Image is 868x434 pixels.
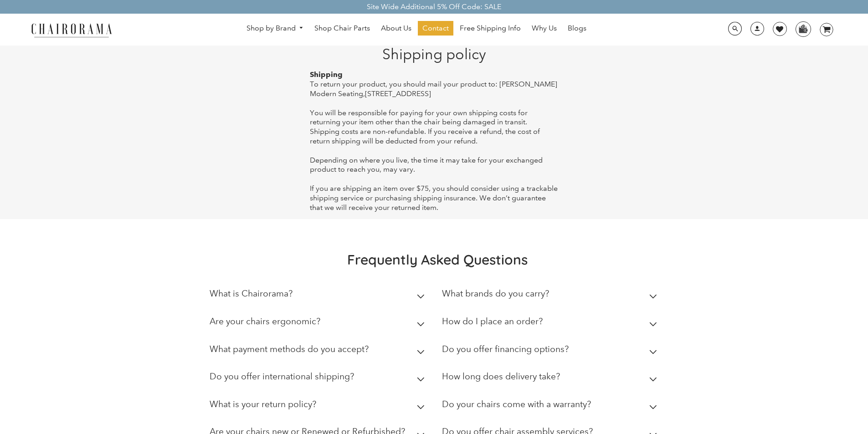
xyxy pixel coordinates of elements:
a: Contact [418,21,453,36]
img: WhatsApp_Image_2024-07-12_at_16.23.01.webp [796,22,810,36]
h2: What payment methods do you accept? [210,344,369,354]
a: Shop by Brand [242,21,308,36]
span: About Us [381,24,411,33]
span: If you are shipping an item over $75, you should consider using a trackable shipping service or p... [310,184,558,212]
summary: What is your return policy? [210,393,428,420]
a: Why Us [527,21,561,36]
a: Free Shipping Info [455,21,525,36]
h2: Frequently Asked Questions [210,251,665,268]
img: chairorama [26,22,117,38]
h2: Are your chairs ergonomic? [210,316,320,327]
h1: Shipping policy [310,46,558,63]
span: Contact [422,24,449,33]
h2: What brands do you carry? [442,288,549,299]
summary: How do I place an order? [442,310,661,337]
a: Blogs [563,21,591,36]
summary: Do you offer international shipping? [210,365,428,393]
a: About Us [376,21,416,36]
span: Depending on where you live, the time it may take for your exchanged product to reach you, may vary. [310,156,543,174]
summary: Do you offer financing options? [442,337,661,365]
h2: How long does delivery take? [442,371,560,382]
span: Blogs [568,24,586,33]
span: To return your product, you should mail your product to: [PERSON_NAME] Modern Seating,[STREET_ADD... [310,80,557,98]
h2: Do you offer financing options? [442,344,569,354]
h2: How do I place an order? [442,316,543,327]
summary: What brands do you carry? [442,282,661,310]
span: Why Us [532,24,557,33]
summary: Do your chairs come with a warranty? [442,393,661,420]
a: Shop Chair Parts [310,21,375,36]
span: Free Shipping Info [460,24,521,33]
summary: How long does delivery take? [442,365,661,393]
strong: Shipping [310,70,343,79]
h2: What is Chairorama? [210,288,293,299]
span: You will be responsible for paying for your own shipping costs for returning your item other than... [310,108,540,145]
summary: What payment methods do you accept? [210,337,428,365]
summary: What is Chairorama? [210,282,428,310]
summary: Are your chairs ergonomic? [210,310,428,337]
span: Shop Chair Parts [314,24,370,33]
h2: What is your return policy? [210,399,316,409]
h2: Do your chairs come with a warranty? [442,399,591,409]
nav: DesktopNavigation [156,21,677,38]
h2: Do you offer international shipping? [210,371,354,382]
